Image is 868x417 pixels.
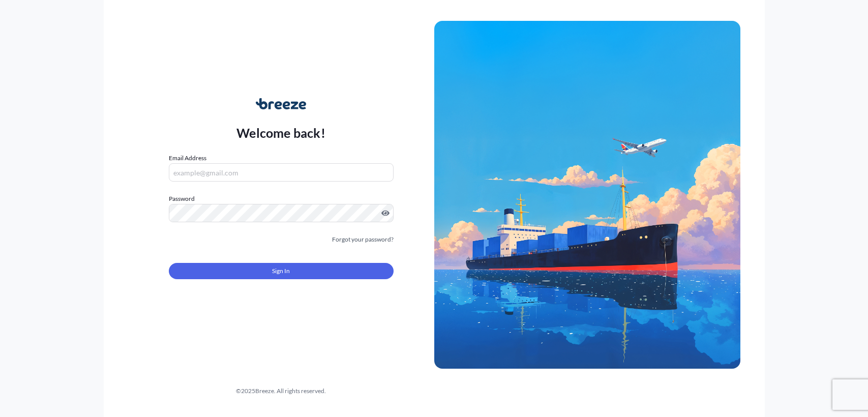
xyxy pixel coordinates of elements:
[272,266,290,276] span: Sign In
[169,194,394,204] label: Password
[236,125,325,141] p: Welcome back!
[128,386,434,396] div: © 2025 Breeze. All rights reserved.
[169,153,206,163] label: Email Address
[381,209,390,217] button: Show password
[169,263,394,279] button: Sign In
[434,21,740,369] img: Ship illustration
[169,163,394,182] input: example@gmail.com
[332,234,394,245] a: Forgot your password?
